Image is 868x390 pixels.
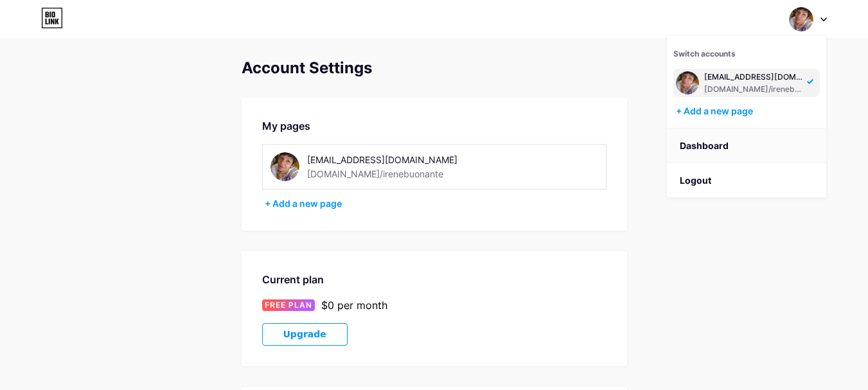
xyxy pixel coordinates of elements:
[242,59,627,77] div: Account Settings
[265,299,312,311] span: FREE PLAN
[676,105,820,118] div: + Add a new page
[667,163,826,198] li: Logout
[262,323,348,346] button: Upgrade
[283,329,326,340] span: Upgrade
[265,197,607,210] div: + Add a new page
[262,118,607,134] div: My pages
[676,71,699,94] img: irenebuonante
[673,49,736,58] span: Switch accounts
[270,152,299,181] img: irenebuonante
[789,7,813,31] img: irenebuonante
[704,84,803,94] div: [DOMAIN_NAME]/irenebuonante
[667,129,826,163] a: Dashboard
[307,153,489,166] div: [EMAIL_ADDRESS][DOMAIN_NAME]
[704,72,803,82] div: [EMAIL_ADDRESS][DOMAIN_NAME]
[307,167,443,181] div: [DOMAIN_NAME]/irenebuonante
[321,297,387,313] div: $0 per month
[262,272,607,287] div: Current plan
